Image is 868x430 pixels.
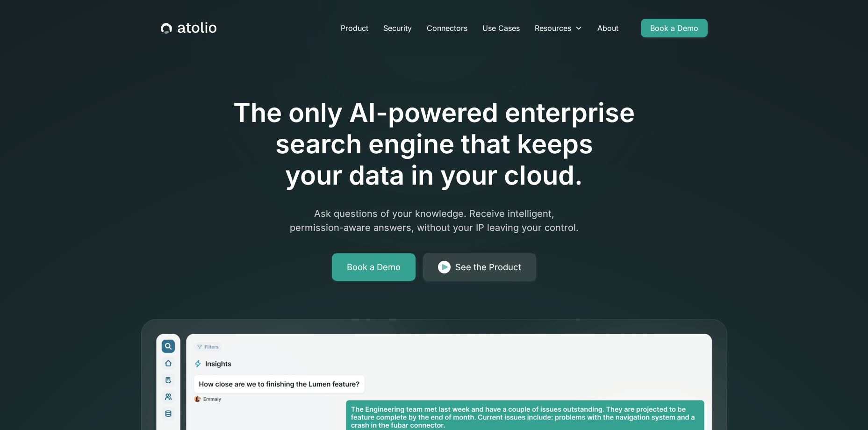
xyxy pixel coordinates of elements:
[255,207,614,235] p: Ask questions of your knowledge. Receive intelligent, permission-aware answers, without your IP l...
[419,19,475,37] a: Connectors
[535,22,571,34] div: Resources
[332,253,416,281] a: Book a Demo
[376,19,419,37] a: Security
[590,19,626,37] a: About
[423,253,536,281] a: See the Product
[475,19,527,37] a: Use Cases
[455,261,521,274] div: See the Product
[527,19,590,37] div: Resources
[333,19,376,37] a: Product
[641,19,708,37] a: Book a Demo
[195,97,674,192] h1: The only AI-powered enterprise search engine that keeps your data in your cloud.
[161,22,216,34] a: home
